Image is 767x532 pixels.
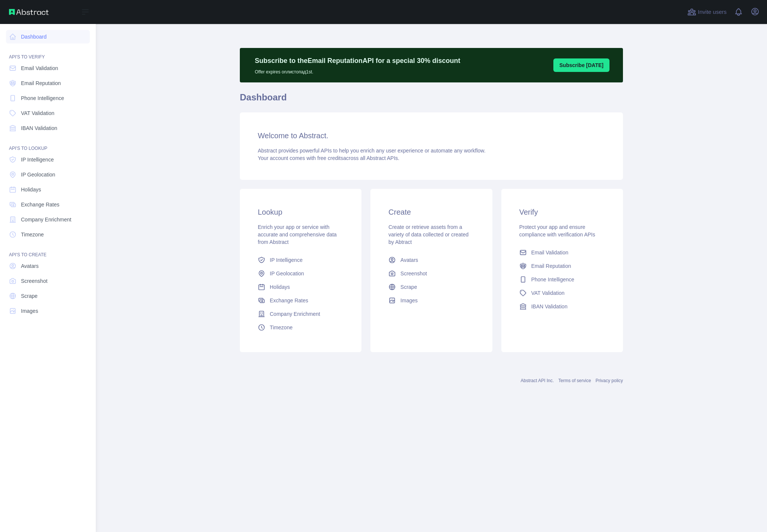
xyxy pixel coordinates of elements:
[531,303,568,310] span: IBAN Validation
[21,79,61,87] span: Email Reputation
[6,228,90,241] a: Timezone
[531,276,574,283] span: Phone Intelligence
[317,155,343,161] span: free credits
[6,61,90,75] a: Email Validation
[21,307,38,315] span: Images
[531,289,565,297] span: VAT Validation
[258,130,605,141] h3: Welcome to Abstract.
[516,300,608,313] a: IBAN Validation
[400,283,417,291] span: Scrape
[516,273,608,286] a: Phone Intelligence
[531,262,571,270] span: Email Reputation
[516,259,608,273] a: Email Reputation
[6,76,90,90] a: Email Reputation
[21,231,44,238] span: Timezone
[698,8,727,16] span: Invite users
[21,186,41,193] span: Holidays
[258,207,343,217] h3: Lookup
[385,280,477,294] a: Scrape
[255,307,346,321] a: Company Enrichment
[519,207,605,217] h3: Verify
[255,55,460,66] p: Subscribe to the Email Reputation API for a special 30 % discount
[255,280,346,294] a: Holidays
[258,148,486,154] span: Abstract provides powerful APIs to help you enrich any user experience or automate any workflow.
[6,304,90,318] a: Images
[21,94,64,102] span: Phone Intelligence
[6,243,90,258] div: API'S TO CREATE
[521,378,554,383] a: Abstract API Inc.
[258,155,399,161] span: Your account comes with across all Abstract APIs.
[270,297,308,304] span: Exchange Rates
[21,124,57,132] span: IBAN Validation
[6,289,90,303] a: Scrape
[558,378,591,383] a: Terms of service
[6,198,90,211] a: Exchange Rates
[388,224,468,245] span: Create or retrieve assets from a variety of data collected or created by Abtract
[6,259,90,273] a: Avatars
[21,64,58,72] span: Email Validation
[686,6,728,18] button: Invite users
[255,66,460,75] p: Offer expires on листопад 1st.
[385,294,477,307] a: Images
[21,171,55,178] span: IP Geolocation
[516,286,608,300] a: VAT Validation
[21,156,54,163] span: IP Intelligence
[400,256,418,264] span: Avatars
[270,270,304,277] span: IP Geolocation
[21,292,37,300] span: Scrape
[255,267,346,280] a: IP Geolocation
[255,294,346,307] a: Exchange Rates
[21,109,54,117] span: VAT Validation
[385,253,477,267] a: Avatars
[516,246,608,259] a: Email Validation
[531,249,568,256] span: Email Validation
[6,106,90,120] a: VAT Validation
[258,224,337,245] span: Enrich your app or service with accurate and comprehensive data from Abstract
[6,153,90,166] a: IP Intelligence
[6,136,90,151] div: API'S TO LOOKUP
[519,224,595,238] span: Protect your app and ensure compliance with verification APIs
[6,121,90,135] a: IBAN Validation
[6,91,90,105] a: Phone Intelligence
[553,58,609,72] button: Subscribe [DATE]
[6,183,90,196] a: Holidays
[270,310,320,318] span: Company Enrichment
[270,256,303,264] span: IP Intelligence
[385,267,477,280] a: Screenshot
[255,253,346,267] a: IP Intelligence
[21,277,48,285] span: Screenshot
[270,283,290,291] span: Holidays
[21,262,39,270] span: Avatars
[400,297,418,304] span: Images
[6,168,90,181] a: IP Geolocation
[596,378,623,383] a: Privacy policy
[9,9,49,15] img: Abstract API
[6,45,90,60] div: API'S TO VERIFY
[21,216,71,223] span: Company Enrichment
[21,201,59,208] span: Exchange Rates
[6,30,90,43] a: Dashboard
[270,324,293,331] span: Timezone
[388,207,474,217] h3: Create
[255,321,346,334] a: Timezone
[6,274,90,288] a: Screenshot
[6,213,90,226] a: Company Enrichment
[240,91,623,109] h1: Dashboard
[400,270,427,277] span: Screenshot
